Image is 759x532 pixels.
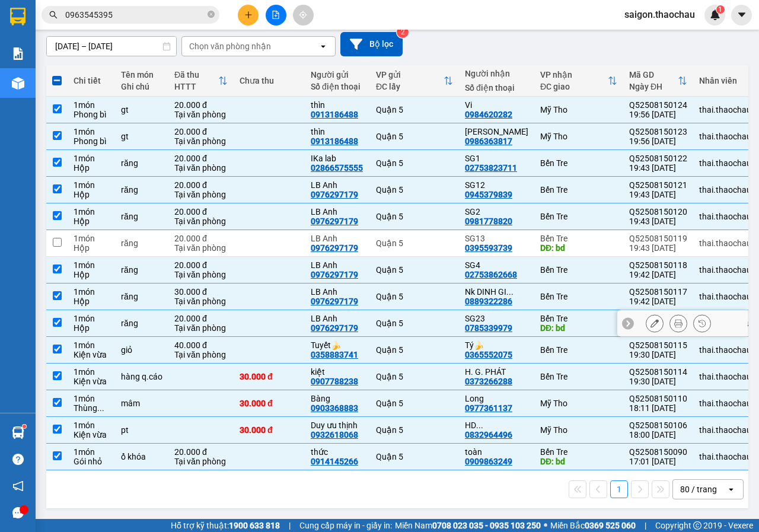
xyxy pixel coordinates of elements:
div: Tý🍌 [465,340,528,350]
div: thai.thaochau [699,425,751,435]
div: Hộp [74,270,109,279]
div: Quận 5 [376,265,453,275]
div: 0976297179 [311,216,358,226]
div: Quận 5 [376,185,453,195]
div: 19:56 [DATE] [629,136,687,146]
div: Q52508150110 [629,394,687,403]
div: 02753823711 [465,163,517,173]
strong: 0708 023 035 - 0935 103 250 [432,521,541,530]
div: LB Anh [311,180,364,190]
span: [PERSON_NAME] [92,26,164,37]
span: close-circle [208,9,215,21]
div: Q52508150115 [629,340,687,350]
div: 0889322286 [465,297,512,306]
div: ĐC giao [540,82,608,91]
div: 18:11 [DATE] [629,403,687,413]
div: 20.000 đ [174,180,228,190]
div: Quận 5 [376,345,453,355]
div: thai.thaochau [699,185,751,195]
div: Q52508150114 [629,367,687,377]
div: LB Anh [311,207,364,216]
div: 0914145266 [311,457,358,466]
div: Hộp [74,243,109,253]
span: ... [476,420,483,430]
div: Long [465,394,528,403]
img: solution-icon [12,47,24,60]
div: VP gửi [376,70,444,79]
div: DĐ: bd [540,323,617,333]
div: SG4 [465,260,528,270]
div: 80 / trang [680,483,717,495]
div: 0373266288 [465,377,512,386]
div: 1 món [74,180,109,190]
div: 20.000 đ [174,100,228,110]
div: 0977361137 [465,403,512,413]
div: 1 món [74,340,109,350]
div: Q52508150090 [629,447,687,457]
td: CR: [4,60,91,76]
div: 02866575555 [311,163,363,173]
svg: open [726,485,736,494]
div: Số điện thoại [465,83,528,93]
div: 30.000 đ [240,399,299,408]
div: 0358883741 [311,350,358,359]
button: file-add [266,5,286,26]
div: Quận 5 [376,212,453,221]
div: Mỹ Tho [540,399,617,408]
th: Toggle SortBy [623,65,693,97]
span: 0986363817 [92,39,145,50]
div: pt [121,425,162,435]
span: ... [97,403,104,413]
div: gt [121,132,162,141]
span: saigon.thaochau [615,7,704,22]
div: IKa lab [311,154,364,163]
button: 1 [610,480,628,498]
div: Duy ưu thịnh [311,420,364,430]
div: thìn [311,100,364,110]
div: 19:43 [DATE] [629,243,687,253]
div: Bến Tre [540,447,617,457]
div: SG12 [465,180,528,190]
div: 0832964496 [465,430,512,439]
div: Tại văn phòng [174,457,228,466]
strong: 1900 633 818 [229,521,280,530]
div: Thùng vừa [74,403,109,413]
span: ⚪️ [544,523,547,528]
input: Select a date range. [47,37,176,56]
button: caret-down [731,5,752,26]
span: copyright [693,521,701,530]
div: 0981778820 [465,216,512,226]
div: hàng q.cáo [121,372,162,381]
input: Tìm tên, số ĐT hoặc mã đơn [65,8,205,21]
div: Mỹ Tho [540,425,617,435]
div: SG13 [465,234,528,243]
strong: 0369 525 060 [585,521,636,530]
div: răng [121,212,162,221]
sup: 1 [23,425,26,428]
div: 0986363817 [465,136,512,146]
th: Toggle SortBy [168,65,234,97]
span: Hỗ trợ kỹ thuật: [171,519,280,532]
div: Chưa thu [240,76,299,85]
div: gt [121,105,162,114]
span: 20.000 [19,62,48,74]
div: giỏ [121,345,162,355]
img: icon-new-feature [710,9,720,20]
img: warehouse-icon [12,426,24,439]
div: 1 món [74,447,109,457]
div: Tại văn phòng [174,110,228,119]
div: 0945379839 [465,190,512,199]
div: 19:42 [DATE] [629,270,687,279]
span: file-add [272,11,280,19]
div: 19:56 [DATE] [629,110,687,119]
div: Ghi chú [121,82,162,91]
div: ĐC lấy [376,82,444,91]
div: SG2 [465,207,528,216]
div: Người nhận [465,69,528,78]
div: Kiện vừa [74,430,109,439]
div: thai.thaochau [699,345,751,355]
div: Q52508150121 [629,180,687,190]
div: Quận 5 [376,399,453,408]
div: răng [121,318,162,328]
div: LB Anh [311,287,364,297]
